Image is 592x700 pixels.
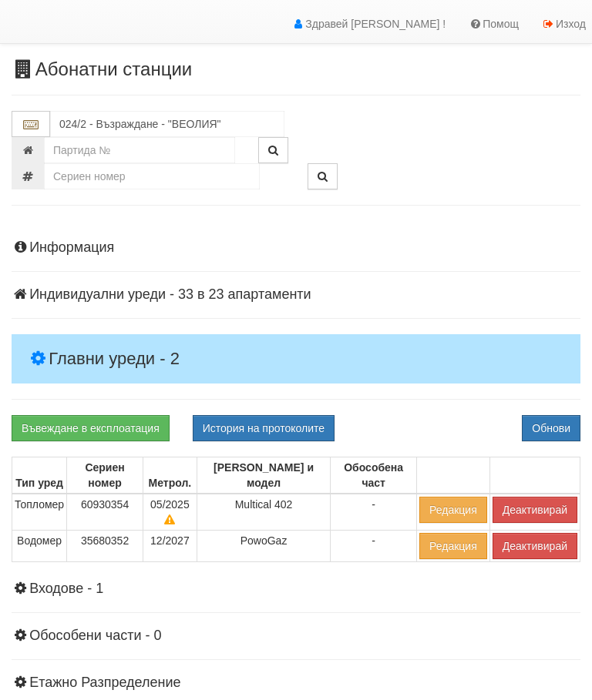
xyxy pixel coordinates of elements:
input: Партида № [44,137,235,163]
th: Сериен номер [67,457,143,494]
button: Деактивирай [493,533,577,559]
a: Здравей [PERSON_NAME] ! [280,5,457,43]
td: - [331,494,417,531]
h4: Обособени части - 0 [12,628,580,644]
button: История на протоколите [193,415,335,441]
h4: Етажно Разпределение [12,675,580,691]
h3: Абонатни станции [12,59,580,79]
th: [PERSON_NAME] и модел [197,457,330,494]
td: 35680352 [67,531,143,562]
td: Multical 402 [197,494,330,531]
a: Въвеждане в експлоатация [12,415,170,441]
th: Обособена част [331,457,417,494]
button: Деактивирай [493,497,577,523]
h4: Входове - 1 [12,581,580,597]
td: - [331,531,417,562]
button: Обнови [522,415,580,441]
th: Тип уред [12,457,67,494]
td: 60930354 [67,494,143,531]
a: Помощ [457,5,530,43]
input: Сериен номер [44,163,260,189]
button: Редакция [419,533,487,559]
th: Метрол. [143,457,197,494]
td: 12/2027 [143,531,197,562]
button: Редакция [419,497,487,523]
td: PowoGaz [197,531,330,562]
td: Топломер [12,494,67,531]
input: Абонатна станция [50,111,284,137]
td: 05/2025 [143,494,197,531]
h4: Индивидуални уреди - 33 в 23 апартаменти [12,287,580,303]
h4: Главни уреди - 2 [12,334,580,383]
h4: Информация [12,240,580,256]
td: Водомер [12,531,67,562]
